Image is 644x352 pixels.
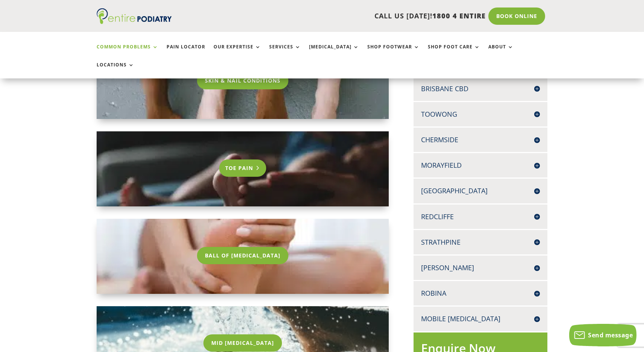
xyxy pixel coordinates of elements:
h4: Robina [421,289,540,298]
a: Ball Of [MEDICAL_DATA] [197,247,288,264]
a: About [488,44,514,60]
h4: Mobile [MEDICAL_DATA] [421,314,540,323]
a: Services [269,44,301,60]
span: 1800 4 ENTIRE [432,11,486,20]
h4: Morayfield [421,161,540,170]
p: CALL US [DATE]! [201,11,486,21]
h4: Strathpine [421,238,540,247]
a: Entire Podiatry [97,18,172,26]
a: Mid [MEDICAL_DATA] [203,334,282,352]
a: Pain Locator [167,44,205,60]
a: Toe Pain [219,159,267,177]
a: Shop Footwear [367,44,420,60]
a: Book Online [488,8,545,25]
a: Skin & Nail Conditions [197,72,288,89]
h4: Chermside [421,135,540,144]
img: logo (1) [97,8,172,24]
h4: Brisbane CBD [421,84,540,93]
h4: Toowong [421,110,540,119]
a: Common Problems [97,44,158,60]
a: [MEDICAL_DATA] [309,44,359,60]
h4: [PERSON_NAME] [421,263,540,272]
span: Send message [588,331,633,339]
a: Locations [97,62,134,78]
a: Shop Foot Care [428,44,480,60]
button: Send message [569,324,636,346]
h4: Redcliffe [421,212,540,221]
h4: [GEOGRAPHIC_DATA] [421,186,540,196]
a: Our Expertise [214,44,261,60]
